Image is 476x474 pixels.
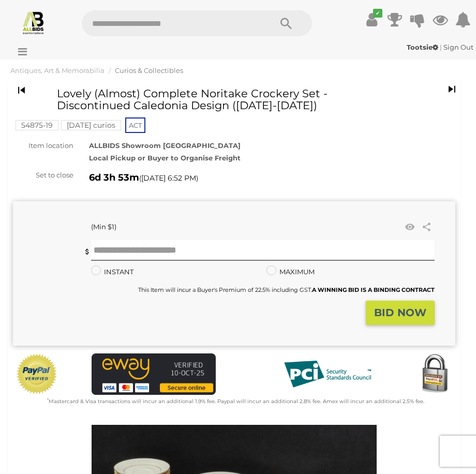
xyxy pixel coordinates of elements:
[57,87,383,111] h1: Lovely (Almost) Complete Noritake Crockery Set - Discontinued Caledonia Design ([DATE]-[DATE])
[91,266,133,278] label: INSTANT
[115,66,183,75] a: Curios & Collectibles
[141,173,196,183] span: [DATE] 6:52 PM
[92,353,216,395] img: eWAY Payment Gateway
[61,121,121,129] a: [DATE] curios
[440,43,442,51] span: |
[414,353,455,395] img: Secured by Rapid SSL
[21,10,46,35] img: Allbids.com.au
[89,154,241,162] strong: Local Pickup or Buyer to Organise Freight
[443,43,473,51] a: Sign Out
[276,353,379,395] img: PCI DSS compliant
[402,219,418,235] li: Watch this item
[5,169,81,181] div: Set to close
[373,9,382,18] i: ✔
[260,10,312,36] button: Search
[407,43,438,51] strong: Tootsie
[125,117,145,133] span: ACT
[312,286,435,293] b: A WINNING BID IS A BINDING CONTRACT
[47,398,424,405] small: Mastercard & Visa transactions will incur an additional 1.9% fee. Paypal will incur an additional...
[366,301,435,325] button: BID NOW
[16,353,58,395] img: Official PayPal Seal
[91,223,116,231] span: (Min $1)
[266,266,315,278] label: MAXIMUM
[138,286,435,293] small: This Item will incur a Buyer's Premium of 22.5% including GST.
[89,172,139,183] strong: 6d 3h 53m
[10,66,105,75] a: Antiques, Art & Memorabilia
[5,140,81,152] div: Item location
[16,121,58,129] a: 54875-19
[364,10,380,29] a: ✔
[89,141,241,150] strong: ALLBIDS Showroom [GEOGRAPHIC_DATA]
[61,120,121,130] mark: [DATE] curios
[16,120,58,130] mark: 54875-19
[374,306,426,319] strong: BID NOW
[139,174,198,182] span: ( )
[407,43,440,51] a: Tootsie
